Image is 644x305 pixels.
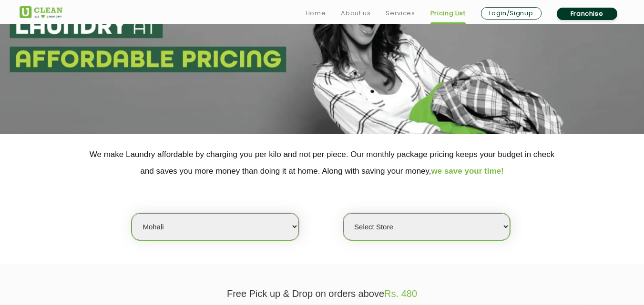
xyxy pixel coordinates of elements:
[481,7,542,20] a: Login/Signup
[431,167,504,176] span: we save your time!
[386,8,415,19] a: Services
[341,8,370,19] a: About us
[557,8,617,20] a: Franchise
[384,288,417,299] span: Rs. 480
[430,8,466,19] a: Pricing List
[306,8,326,19] a: Home
[20,146,625,179] p: We make Laundry affordable by charging you per kilo and not per piece. Our monthly package pricin...
[20,288,625,299] p: Free Pick up & Drop on orders above
[20,6,62,18] img: UClean Laundry and Dry Cleaning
